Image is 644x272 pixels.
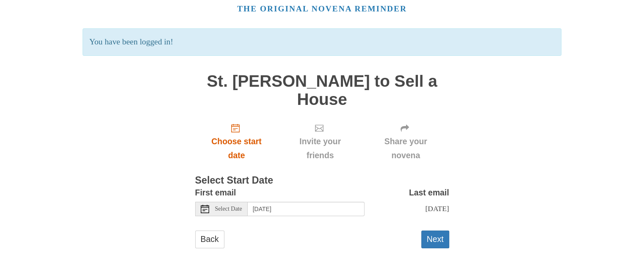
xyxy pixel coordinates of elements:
[195,231,224,248] a: Back
[204,135,270,162] span: Choose start date
[237,4,407,13] a: The original novena reminder
[286,135,354,162] span: Invite your friends
[371,135,441,162] span: Share your novena
[195,117,278,167] a: Choose start date
[195,72,449,108] h1: St. [PERSON_NAME] to Sell a House
[409,186,449,200] label: Last email
[195,186,236,200] label: First email
[195,175,449,186] h3: Select Start Date
[278,117,362,167] div: Click "Next" to confirm your start date first.
[83,28,561,56] p: You have been logged in!
[425,204,449,213] span: [DATE]
[215,206,242,212] span: Select Date
[362,117,449,167] div: Click "Next" to confirm your start date first.
[421,231,449,248] button: Next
